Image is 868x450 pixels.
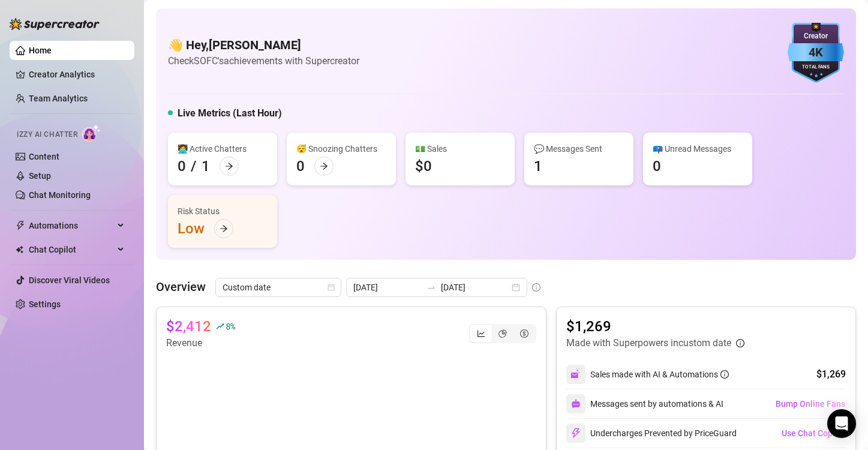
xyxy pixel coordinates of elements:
[520,329,528,338] span: dollar-circle
[166,317,211,336] article: $2,412
[29,299,61,309] a: Settings
[29,94,88,103] a: Team Analytics
[590,368,729,381] div: Sales made with AI & Automations
[29,240,114,259] span: Chat Copilot
[534,142,624,155] div: 💬 Messages Sent
[29,171,51,181] a: Setup
[202,157,210,176] div: 1
[82,124,101,142] img: AI Chatter
[328,284,335,291] span: calendar
[178,142,268,155] div: 👩‍💻 Active Chatters
[566,317,744,336] article: $1,269
[178,157,186,176] div: 0
[427,283,436,292] span: swap-right
[720,370,729,379] span: info-circle
[532,283,540,292] span: info-circle
[788,23,844,83] img: blue-badge-DgoSNQY1.svg
[29,152,59,161] a: Content
[498,329,507,338] span: pie-chart
[166,336,235,350] article: Revenue
[156,278,206,296] article: Overview
[775,394,846,413] button: Bump Online Fans
[220,224,228,233] span: arrow-right
[29,216,114,235] span: Automations
[29,65,125,84] a: Creator Analytics
[788,31,844,42] div: Creator
[736,339,744,347] span: info-circle
[571,399,581,409] img: svg%3e
[570,369,581,380] img: svg%3e
[216,322,224,331] span: rise
[427,283,436,292] span: to
[223,278,334,296] span: Custom date
[415,157,432,176] div: $0
[788,43,844,62] div: 4K
[415,142,505,155] div: 💵 Sales
[477,329,485,338] span: line-chart
[353,281,422,294] input: Start date
[29,275,110,285] a: Discover Viral Videos
[16,221,25,230] span: thunderbolt
[570,428,581,439] img: svg%3e
[10,18,100,30] img: logo-BBDzfeDw.svg
[226,320,235,332] span: 8 %
[296,142,386,155] div: 😴 Snoozing Chatters
[320,162,328,170] span: arrow-right
[469,324,536,343] div: segmented control
[17,129,77,140] span: Izzy AI Chatter
[566,424,737,443] div: Undercharges Prevented by PriceGuard
[168,37,359,53] h4: 👋 Hey, [PERSON_NAME]
[534,157,542,176] div: 1
[653,142,743,155] div: 📪 Unread Messages
[441,281,509,294] input: End date
[782,428,845,438] span: Use Chat Copilot
[178,106,282,121] h5: Live Metrics (Last Hour)
[788,64,844,71] div: Total Fans
[29,190,91,200] a: Chat Monitoring
[776,399,845,409] span: Bump Online Fans
[16,245,23,254] img: Chat Copilot
[781,424,846,443] button: Use Chat Copilot
[225,162,233,170] span: arrow-right
[29,46,52,55] a: Home
[178,205,268,218] div: Risk Status
[566,394,723,413] div: Messages sent by automations & AI
[296,157,305,176] div: 0
[827,409,856,438] div: Open Intercom Messenger
[653,157,661,176] div: 0
[566,336,731,350] article: Made with Superpowers in custom date
[816,367,846,382] div: $1,269
[168,53,359,68] article: Check SOFC's achievements with Supercreator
